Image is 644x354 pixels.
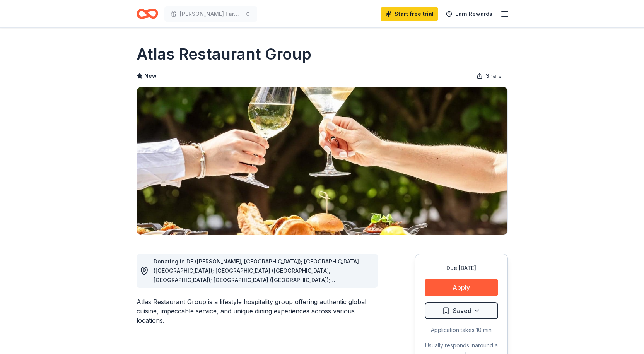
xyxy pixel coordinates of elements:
[425,302,498,319] button: Saved
[144,71,157,80] span: New
[137,297,378,325] div: Atlas Restaurant Group is a lifestyle hospitality group offering authentic global cuisine, impecc...
[425,325,498,335] div: Application takes 10 min
[425,263,498,273] div: Due [DATE]
[137,43,311,65] h1: Atlas Restaurant Group
[425,279,498,296] button: Apply
[154,258,359,292] span: Donating in DE ([PERSON_NAME], [GEOGRAPHIC_DATA]); [GEOGRAPHIC_DATA] ([GEOGRAPHIC_DATA]); [GEOGRA...
[137,87,507,235] img: Image for Atlas Restaurant Group
[470,68,508,84] button: Share
[180,9,242,19] span: [PERSON_NAME] Farm Fun Run and Walk
[486,71,502,80] span: Share
[453,306,471,316] span: Saved
[137,5,158,23] a: Home
[164,6,257,22] button: [PERSON_NAME] Farm Fun Run and Walk
[381,7,438,21] a: Start free trial
[441,7,497,21] a: Earn Rewards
